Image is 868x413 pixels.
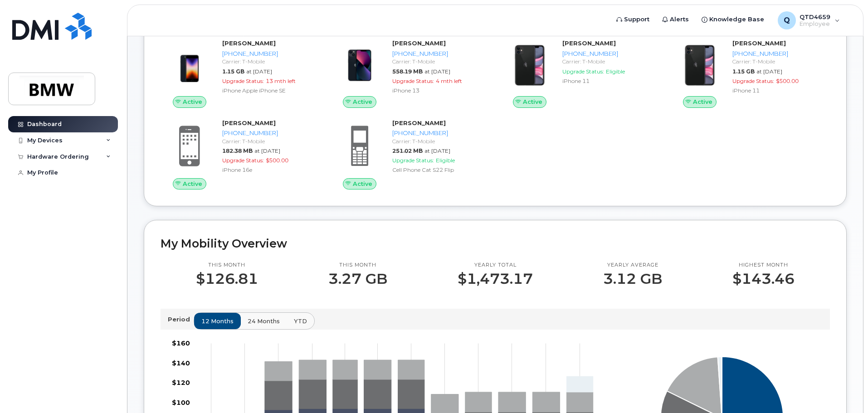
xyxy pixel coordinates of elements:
span: at [DATE] [756,68,782,75]
span: Employee [800,20,830,28]
img: image20231002-3703462-1ig824h.jpeg [338,44,381,87]
tspan: $120 [172,379,190,387]
span: Active [353,97,372,106]
div: [PHONE_NUMBER] [392,49,486,58]
a: Alerts [656,10,695,29]
span: 4 mth left [436,78,462,84]
span: Support [624,15,649,24]
strong: [PERSON_NAME] [222,119,276,126]
div: Carrier: T-Mobile [562,58,656,65]
span: $500.00 [776,78,799,84]
span: 251.02 MB [392,147,423,154]
a: Knowledge Base [695,10,770,29]
h2: My Mobility Overview [161,237,830,250]
p: This month [196,262,258,269]
strong: [PERSON_NAME] [732,39,786,47]
span: at [DATE] [254,147,280,154]
div: iPhone Apple iPhone SE [222,87,316,94]
span: 558.19 MB [392,68,423,75]
span: Knowledge Base [709,15,764,24]
strong: [PERSON_NAME] [562,39,616,47]
span: Q [784,15,790,26]
p: $126.81 [196,271,258,287]
p: $1,473.17 [458,271,533,287]
span: Active [183,97,202,106]
a: Active[PERSON_NAME][PHONE_NUMBER]Carrier: T-MobileUpgrade Status:EligibleiPhone 11 [501,39,660,108]
strong: [PERSON_NAME] [392,39,446,47]
span: 24 months [248,317,280,326]
div: iPhone 13 [392,87,486,94]
tspan: $100 [172,398,190,407]
strong: [PERSON_NAME] [392,119,446,126]
span: Upgrade Status: [222,157,264,164]
div: iPhone 11 [562,77,656,85]
p: 3.12 GB [603,271,662,287]
span: at [DATE] [424,147,450,154]
g: 864-652-5425 [566,377,593,393]
iframe: Messenger Launcher [829,374,861,406]
div: QTD4659 [771,11,846,29]
img: image20231002-3703462-10zne2t.jpeg [168,44,211,87]
div: [PHONE_NUMBER] [732,49,826,58]
span: Upgrade Status: [392,157,434,164]
strong: [PERSON_NAME] [222,39,276,47]
span: Upgrade Status: [222,78,264,84]
span: Upgrade Status: [392,78,434,84]
div: Cell Phone Cat S22 Flip [392,166,486,174]
a: Active[PERSON_NAME][PHONE_NUMBER]Carrier: T-Mobile182.38 MBat [DATE]Upgrade Status:$500.00iPhone 16e [161,119,320,189]
span: QTD4659 [800,13,830,20]
div: [PHONE_NUMBER] [222,49,316,58]
span: Active [523,97,542,106]
p: This month [328,262,387,269]
span: Eligible [606,68,625,75]
p: Yearly total [458,262,533,269]
span: Upgrade Status: [562,68,604,75]
span: Alerts [670,15,689,24]
p: Yearly average [603,262,662,269]
span: at [DATE] [246,68,272,75]
span: Active [183,180,202,188]
p: 3.27 GB [328,271,387,287]
div: iPhone 11 [732,87,826,94]
tspan: $160 [172,340,190,348]
a: Active[PERSON_NAME][PHONE_NUMBER]Carrier: T-Mobile1.15 GBat [DATE]Upgrade Status:$500.00iPhone 11 [671,39,830,108]
span: Upgrade Status: [732,78,774,84]
span: at [DATE] [424,68,450,75]
span: Active [353,180,372,188]
span: Active [693,97,712,106]
span: 182.38 MB [222,147,253,154]
span: YTD [294,317,307,326]
tspan: $140 [172,359,190,367]
div: Carrier: T-Mobile [392,137,486,145]
p: Period [168,315,194,324]
span: 1.15 GB [222,68,244,75]
a: Active[PERSON_NAME][PHONE_NUMBER]Carrier: T-Mobile558.19 MBat [DATE]Upgrade Status:4 mth leftiPho... [331,39,490,108]
a: Support [610,10,656,29]
iframe: Messenger [668,191,861,369]
div: Carrier: T-Mobile [732,58,826,65]
span: 13 mth left [266,78,296,84]
div: [PHONE_NUMBER] [562,49,656,58]
div: [PHONE_NUMBER] [222,129,316,137]
img: iPhone_11.jpg [508,44,551,87]
div: iPhone 16e [222,166,316,174]
div: Carrier: T-Mobile [222,137,316,145]
span: 1.15 GB [732,68,755,75]
a: Active[PERSON_NAME][PHONE_NUMBER]Carrier: T-Mobile251.02 MBat [DATE]Upgrade Status:EligibleCell P... [331,119,490,189]
span: $500.00 [266,157,288,164]
img: iPhone_11.jpg [678,44,722,87]
a: Active[PERSON_NAME][PHONE_NUMBER]Carrier: T-Mobile1.15 GBat [DATE]Upgrade Status:13 mth leftiPhon... [161,39,320,108]
div: [PHONE_NUMBER] [392,129,486,137]
div: Carrier: T-Mobile [392,58,486,65]
span: Eligible [436,157,455,164]
div: Carrier: T-Mobile [222,58,316,65]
